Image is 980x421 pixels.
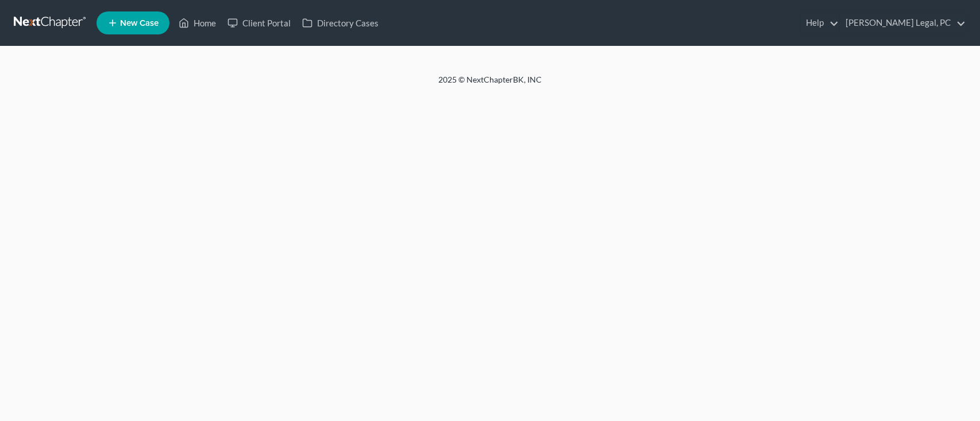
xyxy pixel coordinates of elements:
div: 2025 © NextChapterBK, INC [163,74,817,95]
a: Help [800,13,839,33]
a: [PERSON_NAME] Legal, PC [840,13,966,33]
a: Client Portal [222,13,296,33]
new-legal-case-button: New Case [97,11,169,34]
a: Directory Cases [296,13,384,33]
a: Home [173,13,222,33]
